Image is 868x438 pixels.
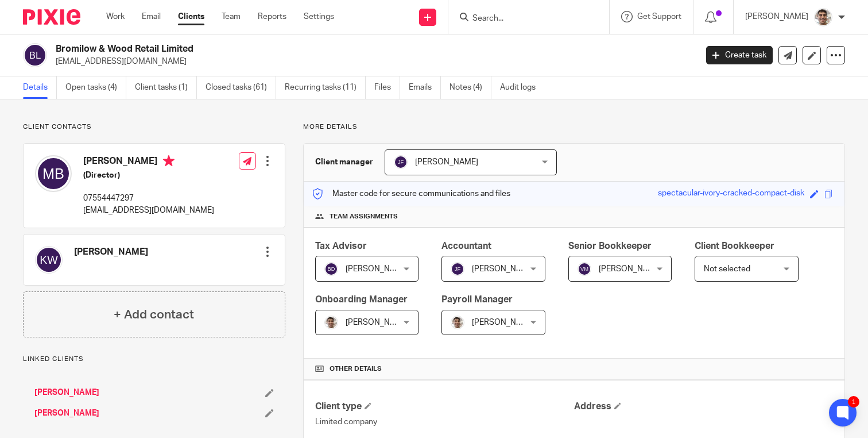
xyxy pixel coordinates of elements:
[449,76,491,99] a: Notes (4)
[35,155,72,192] img: svg%3E
[472,265,535,273] span: [PERSON_NAME]
[23,43,47,67] img: svg%3E
[315,295,408,304] span: Onboarding Manager
[346,318,409,326] span: [PERSON_NAME]
[471,14,575,24] input: Search
[451,316,464,329] img: PXL_20240409_141816916.jpg
[23,9,80,25] img: Pixie
[315,416,574,428] p: Limited company
[500,76,544,99] a: Audit logs
[56,43,562,55] h2: Bromilow & Wood Retail Limited
[330,212,398,221] span: Team assignments
[304,11,334,22] a: Settings
[114,306,194,324] h4: + Add contact
[315,156,373,168] h3: Client manager
[106,11,125,22] a: Work
[599,265,662,273] span: [PERSON_NAME]
[23,355,285,364] p: Linked clients
[346,265,409,273] span: [PERSON_NAME]
[206,76,276,99] a: Closed tasks (61)
[65,76,126,99] a: Open tasks (4)
[312,188,510,199] p: Master code for secure communications and files
[704,265,750,273] span: Not selected
[568,241,652,251] span: Senior Bookkeeper
[814,8,832,26] img: PXL_20240409_141816916.jpg
[695,241,774,251] span: Client Bookkeeper
[472,318,535,326] span: [PERSON_NAME]
[409,76,441,99] a: Emails
[163,155,175,167] i: Primary
[303,122,845,132] p: More details
[451,262,464,276] img: svg%3E
[35,246,63,274] img: svg%3E
[83,205,214,216] p: [EMAIL_ADDRESS][DOMAIN_NAME]
[83,155,214,170] h4: [PERSON_NAME]
[374,76,400,99] a: Files
[578,262,591,276] img: svg%3E
[441,295,513,304] span: Payroll Manager
[34,387,99,398] a: [PERSON_NAME]
[745,11,808,22] p: [PERSON_NAME]
[324,316,338,329] img: PXL_20240409_141816916.jpg
[441,241,491,251] span: Accountant
[415,158,478,166] span: [PERSON_NAME]
[23,76,57,99] a: Details
[658,187,804,201] div: spectacular-ivory-cracked-compact-disk
[83,170,214,181] h5: (Director)
[330,364,382,374] span: Other details
[178,11,204,22] a: Clients
[574,401,833,413] h4: Address
[56,56,689,67] p: [EMAIL_ADDRESS][DOMAIN_NAME]
[315,241,367,251] span: Tax Advisor
[324,262,338,276] img: svg%3E
[848,396,859,408] div: 1
[74,246,148,258] h4: [PERSON_NAME]
[142,11,161,22] a: Email
[135,76,197,99] a: Client tasks (1)
[706,46,773,64] a: Create task
[83,193,214,204] p: 07554447297
[315,401,574,413] h4: Client type
[23,122,285,132] p: Client contacts
[222,11,241,22] a: Team
[394,155,408,169] img: svg%3E
[285,76,366,99] a: Recurring tasks (11)
[34,408,99,419] a: [PERSON_NAME]
[637,13,681,21] span: Get Support
[258,11,286,22] a: Reports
